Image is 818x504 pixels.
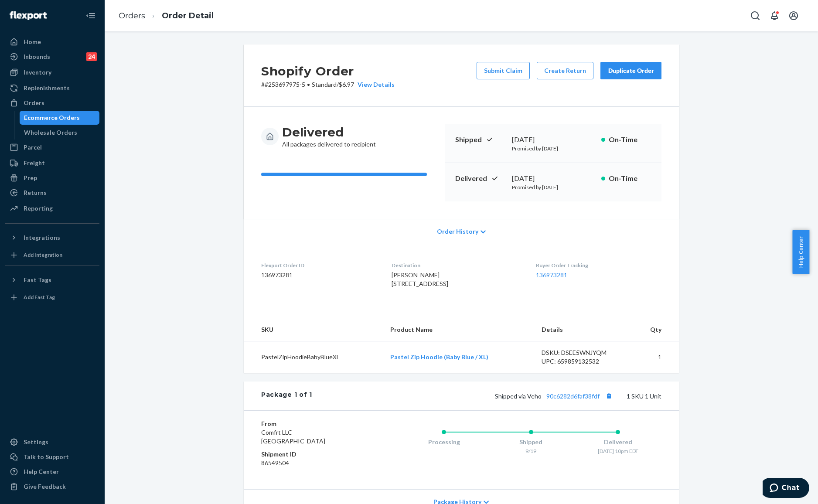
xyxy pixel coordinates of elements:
[24,68,51,77] div: Inventory
[5,140,99,154] a: Parcel
[455,135,505,145] p: Shipped
[631,318,679,341] th: Qty
[495,392,614,400] span: Shipped via Veho
[5,186,99,200] a: Returns
[24,84,70,92] div: Replenishments
[24,482,66,491] div: Give Feedback
[24,174,37,182] div: Prep
[512,135,594,145] div: [DATE]
[261,262,378,269] dt: Flexport Order ID
[282,124,376,149] div: All packages delivered to recipient
[261,419,365,428] dt: From
[244,318,383,341] th: SKU
[5,65,99,79] a: Inventory
[537,62,593,79] button: Create Return
[24,276,51,284] div: Fast Tags
[24,251,62,259] div: Add Integration
[5,201,99,215] a: Reporting
[5,171,99,185] a: Prep
[574,447,661,455] div: [DATE] 10pm EDT
[546,392,600,400] a: 90c6282d6faf38fdf
[5,273,99,287] button: Fast Tags
[261,271,378,279] dd: 136973281
[282,124,376,140] h3: Delivered
[24,113,80,122] div: Ecommerce Orders
[86,52,97,61] div: 24
[261,429,325,445] span: Comfrt LLC [GEOGRAPHIC_DATA]
[24,52,50,61] div: Inbounds
[603,390,614,402] button: Copy tracking number
[24,188,47,197] div: Returns
[5,156,99,170] a: Freight
[608,66,654,75] div: Duplicate Order
[600,62,661,79] button: Duplicate Order
[82,7,99,24] button: Close Navigation
[261,390,312,402] div: Package 1 of 1
[477,62,530,79] button: Submit Claim
[5,465,99,479] a: Help Center
[390,353,488,361] a: Pastel Zip Hoodie (Baby Blue / XL)
[24,159,45,167] div: Freight
[536,271,567,279] a: 136973281
[261,459,365,467] dd: 86549504
[392,271,448,287] span: [PERSON_NAME] [STREET_ADDRESS]
[24,99,44,107] div: Orders
[5,231,99,245] button: Integrations
[24,233,60,242] div: Integrations
[354,80,395,89] button: View Details
[261,62,395,80] h2: Shopify Order
[24,204,53,213] div: Reporting
[24,467,59,476] div: Help Center
[536,262,661,269] dt: Buyer Order Tracking
[400,438,487,446] div: Processing
[542,357,624,366] div: UPC: 659859132532
[5,435,99,449] a: Settings
[5,480,99,494] button: Give Feedback
[5,96,99,110] a: Orders
[609,135,651,145] p: On-Time
[244,341,383,373] td: PastelZipHoodieBabyBlueXL
[609,174,651,184] p: On-Time
[574,438,661,446] div: Delivered
[512,184,594,191] p: Promised by [DATE]
[261,450,365,459] dt: Shipment ID
[10,11,47,20] img: Flexport logo
[512,174,594,184] div: [DATE]
[5,248,99,262] a: Add Integration
[5,81,99,95] a: Replenishments
[162,11,214,20] a: Order Detail
[785,7,802,24] button: Open account menu
[766,7,783,24] button: Open notifications
[5,35,99,49] a: Home
[20,111,100,125] a: Ecommerce Orders
[763,478,809,500] iframe: Opens a widget where you can chat to one of our agents
[792,230,809,274] button: Help Center
[5,450,99,464] button: Talk to Support
[24,438,48,446] div: Settings
[392,262,521,269] dt: Destination
[261,80,395,89] p: # #253697975-5 / $6.97
[307,81,310,88] span: •
[437,227,478,236] span: Order History
[5,50,99,64] a: Inbounds24
[512,145,594,152] p: Promised by [DATE]
[455,174,505,184] p: Delivered
[5,290,99,304] a: Add Fast Tag
[24,453,69,461] div: Talk to Support
[487,438,575,446] div: Shipped
[312,81,337,88] span: Standard
[383,318,535,341] th: Product Name
[24,37,41,46] div: Home
[119,11,145,20] a: Orders
[487,447,575,455] div: 9/19
[631,341,679,373] td: 1
[24,143,42,152] div: Parcel
[312,390,661,402] div: 1 SKU 1 Unit
[20,126,100,140] a: Wholesale Orders
[24,293,55,301] div: Add Fast Tag
[24,128,77,137] div: Wholesale Orders
[542,348,624,357] div: DSKU: DSEE5WNJYQM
